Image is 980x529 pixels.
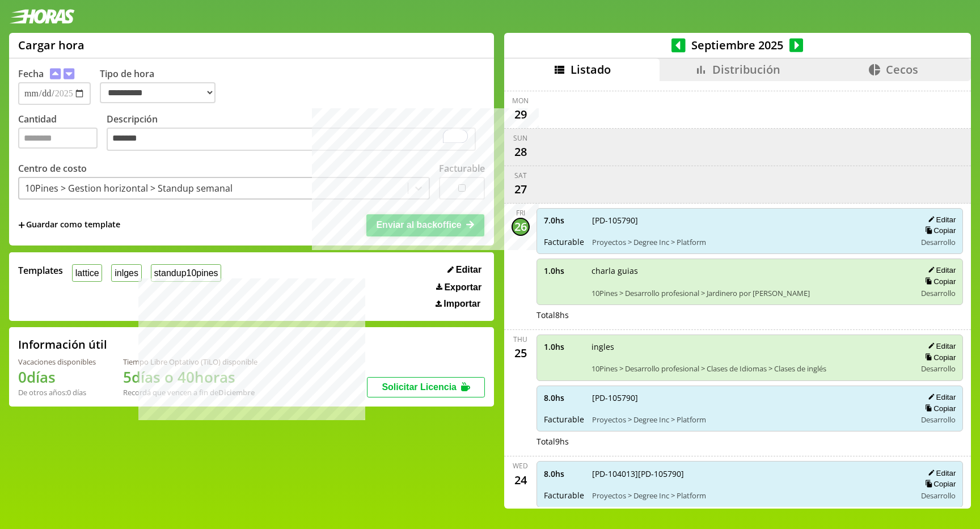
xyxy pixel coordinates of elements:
[544,490,584,501] span: Facturable
[921,363,956,374] span: Desarrollo
[922,226,956,235] button: Copiar
[592,265,909,276] span: charla guias
[382,382,457,392] span: Solicitar Licencia
[512,105,530,124] div: 29
[592,414,909,425] span: Proyectos > Degree Inc > Platform
[18,367,96,387] h1: 0 días
[25,182,233,194] div: 10Pines > Gestion horizontal > Standup semanal
[516,208,525,218] div: Fri
[444,282,481,293] span: Exportar
[512,96,529,105] div: Mon
[18,219,25,231] span: +
[921,237,956,247] span: Desarrollo
[513,461,528,471] div: Wed
[18,387,96,397] div: De otros años: 0 días
[592,363,909,374] span: 10Pines > Desarrollo profesional > Clases de Idiomas > Clases de inglés
[218,387,255,397] b: Diciembre
[924,265,956,275] button: Editar
[512,218,530,236] div: 26
[111,264,141,282] button: inlges
[544,215,584,226] span: 7.0 hs
[571,62,611,77] span: Listado
[592,237,909,247] span: Proyectos > Degree Inc > Platform
[924,468,956,478] button: Editar
[100,82,216,103] select: Tipo de hora
[18,357,96,367] div: Vacaciones disponibles
[504,81,971,507] div: scrollable content
[922,277,956,286] button: Copiar
[433,282,485,293] button: Exportar
[537,310,964,320] div: Total 8 hs
[924,392,956,402] button: Editar
[544,468,584,479] span: 8.0 hs
[712,62,780,77] span: Distribución
[512,344,530,362] div: 25
[544,414,584,425] span: Facturable
[514,171,527,180] div: Sat
[544,392,584,403] span: 8.0 hs
[924,341,956,351] button: Editar
[443,299,480,309] span: Importar
[592,468,909,479] span: [PD-104013][PD-105790]
[513,335,527,344] div: Thu
[18,113,107,154] label: Cantidad
[123,357,257,367] div: Tiempo Libre Optativo (TiLO) disponible
[512,143,530,161] div: 28
[444,264,485,276] button: Editar
[367,377,485,397] button: Solicitar Licencia
[544,236,584,247] span: Facturable
[123,367,257,387] h1: 5 días o 40 horas
[151,264,222,282] button: standup10pines
[592,288,909,298] span: 10Pines > Desarrollo profesional > Jardinero por [PERSON_NAME]
[456,265,481,275] span: Editar
[537,436,964,447] div: Total 9 hs
[18,219,120,231] span: +Guardar como template
[18,128,98,149] input: Cantidad
[18,337,107,352] h2: Información útil
[513,133,527,143] div: Sun
[544,265,584,276] span: 1.0 hs
[922,479,956,489] button: Copiar
[439,162,485,175] label: Facturable
[376,220,461,230] span: Enviar al backoffice
[921,490,956,501] span: Desarrollo
[592,215,909,226] span: [PD-105790]
[18,162,87,175] label: Centro de costo
[123,387,257,397] div: Recordá que vencen a fin de
[18,37,85,53] h1: Cargar hora
[107,128,476,151] textarea: To enrich screen reader interactions, please activate Accessibility in Grammarly extension settings
[922,353,956,362] button: Copiar
[107,113,485,154] label: Descripción
[100,67,225,105] label: Tipo de hora
[592,392,909,403] span: [PD-105790]
[921,414,956,425] span: Desarrollo
[9,9,75,24] img: logotipo
[921,288,956,298] span: Desarrollo
[18,67,44,80] label: Fecha
[544,341,584,352] span: 1.0 hs
[922,404,956,413] button: Copiar
[886,62,918,77] span: Cecos
[924,215,956,225] button: Editar
[512,180,530,198] div: 27
[18,264,63,277] span: Templates
[592,341,909,352] span: ingles
[512,471,530,489] div: 24
[72,264,102,282] button: lattice
[366,214,484,236] button: Enviar al backoffice
[686,37,789,53] span: Septiembre 2025
[592,490,909,501] span: Proyectos > Degree Inc > Platform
